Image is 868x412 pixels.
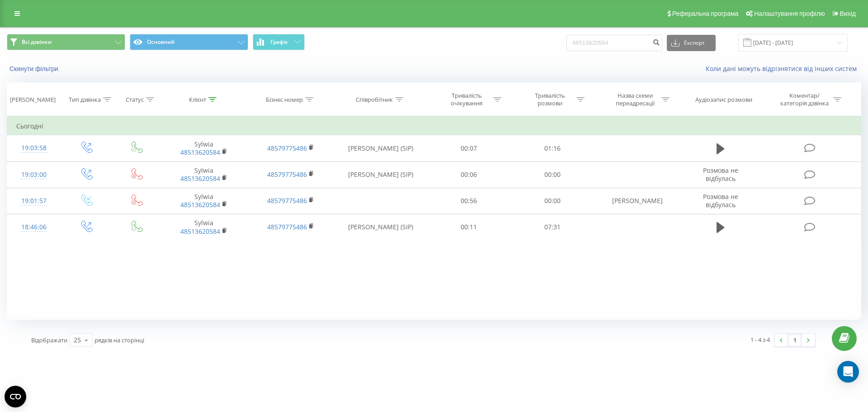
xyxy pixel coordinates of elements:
span: Графік [270,39,288,45]
td: [PERSON_NAME] (SIP) [334,135,427,161]
td: 01:16 [510,135,594,161]
div: Open Intercom Messenger [837,361,859,383]
div: Бізнес номер [266,96,303,104]
td: 00:56 [427,188,510,214]
span: Розмова не відбулась [703,192,738,209]
span: Відображати [31,336,67,344]
a: 48513620584 [180,148,220,156]
div: Тривалість очікування [443,92,491,107]
span: Налаштування профілю [754,10,825,17]
button: Основний [130,34,248,50]
a: 48579775486 [267,170,307,179]
button: Графік [253,34,305,50]
td: Sylwia [160,214,247,240]
div: Коментар/категорія дзвінка [778,92,831,107]
div: 19:01:57 [16,192,52,210]
td: 00:06 [427,161,510,188]
div: 1 - 4 з 4 [750,335,770,344]
div: Тривалість розмови [526,92,574,107]
a: Коли дані можуть відрізнятися вiд інших систем [706,64,861,73]
td: 07:31 [510,214,594,240]
span: Вихід [840,10,856,17]
button: Open CMP widget [5,386,26,407]
td: 00:00 [510,161,594,188]
td: 00:11 [427,214,510,240]
a: 48513620584 [180,174,220,183]
input: Пошук за номером [566,35,662,51]
div: 19:03:58 [16,139,52,157]
span: Реферальна програма [672,10,739,17]
td: [PERSON_NAME] [594,188,681,214]
div: Тип дзвінка [69,96,101,104]
a: 48579775486 [267,223,307,231]
td: [PERSON_NAME] (SIP) [334,214,427,240]
td: Sylwia [160,188,247,214]
button: Скинути фільтри [7,65,63,73]
button: Експорт [667,35,716,51]
div: Назва схеми переадресації [611,92,659,107]
span: Розмова не відбулась [703,166,738,183]
a: 1 [788,334,802,346]
a: 48513620584 [180,227,220,236]
td: 00:00 [510,188,594,214]
td: 00:07 [427,135,510,161]
div: 25 [74,336,81,345]
span: Всі дзвінки [22,38,52,46]
button: Всі дзвінки [7,34,125,50]
div: 19:03:00 [16,166,52,184]
td: Sylwia [160,161,247,188]
div: Клієнт [189,96,206,104]
div: [PERSON_NAME] [10,96,56,104]
div: Статус [126,96,144,104]
td: Sylwia [160,135,247,161]
a: 48579775486 [267,144,307,152]
td: Сьогодні [7,117,861,135]
a: 48513620584 [180,200,220,209]
td: [PERSON_NAME] (SIP) [334,161,427,188]
div: Співробітник [356,96,393,104]
a: 48579775486 [267,196,307,205]
span: рядків на сторінці [94,336,144,344]
div: Аудіозапис розмови [695,96,752,104]
div: 18:46:06 [16,218,52,236]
